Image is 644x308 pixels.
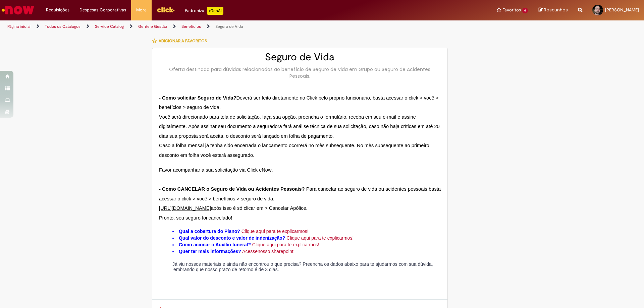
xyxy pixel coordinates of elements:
span: Você será direcionado para tela de solicitação, faça sua opção, preencha o formulário, receba em ... [159,114,441,139]
span: More [136,7,147,13]
a: Benefícios [181,24,201,29]
span: [URL][DOMAIN_NAME] [159,205,211,211]
a: Service Catalog [95,24,124,29]
div: Oferta destinada para dúvidas relacionadas ao benefício de Seguro de Vida em Grupo ou Seguro de A... [159,66,441,79]
a: nosso sharepoint! [258,249,295,254]
a: Seguro de Vida [215,24,243,29]
span: Despesas Corporativas [79,7,126,13]
div: Padroniza [185,7,223,15]
p: +GenAi [207,7,223,15]
strong: Qual a cobertura do Plano? [179,229,240,234]
strong: Qual valor do desconto e valor de indenização? [179,235,285,241]
h2: Seguro de Vida [159,52,441,63]
a: [URL][DOMAIN_NAME] [159,206,211,211]
span: Favoritos [502,7,521,13]
a: Clique aqui para te explicarmos! [252,242,319,247]
span: Caso a folha mensal já tenha sido encerrada o lançamento ocorrerá no mês subsequente. No mês subs... [159,143,431,158]
span: Now [262,167,271,173]
span: 6 [522,8,528,13]
span: - Como solicitar Seguro de Vida? [159,95,236,101]
strong: Como acionar o Auxílio funeral? [179,242,251,247]
span: Adicionar a Favoritos [159,38,207,44]
span: - Como CANCELAR o Seguro de Vida ou Acidentes Pessoais? [159,186,305,192]
span: após isso é só clicar em > Cancelar Apólice. Pronto, seu seguro foi cancelado! [159,205,308,221]
ul: Trilhas de página [5,20,424,33]
strong: Quer ter mais informações? [179,249,241,254]
span: . [272,167,273,173]
a: Gente e Gestão [138,24,167,29]
span: Para cancelar ao seguro de vida ou acidentes pessoais basta acessar o click > você > benefícios >... [159,186,442,201]
a: Clique aqui para te explicarmos! [241,229,309,234]
a: Clique aqui para te explicarmos! [286,235,354,241]
span: Deverá ser feito diretamente no Click pelo próprio funcionário, basta acessar o click > você > be... [159,95,440,110]
a: Acesse [242,249,258,254]
span: Já viu nossos materiais e ainda não encontrou o que precisa? Preencha os dados abaixo para te aju... [172,261,433,272]
span: Requisições [46,7,69,13]
span: Favor acompanhar a sua solicitação via Click e [159,167,262,173]
button: Adicionar a Favoritos [152,34,211,48]
a: Todos os Catálogos [45,24,80,29]
img: click_logo_yellow_360x200.png [157,5,175,15]
img: ServiceNow [1,3,35,17]
span: [PERSON_NAME] [605,7,639,13]
span: Rascunhos [544,7,568,13]
a: Rascunhos [538,7,568,13]
a: Página inicial [7,24,31,29]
